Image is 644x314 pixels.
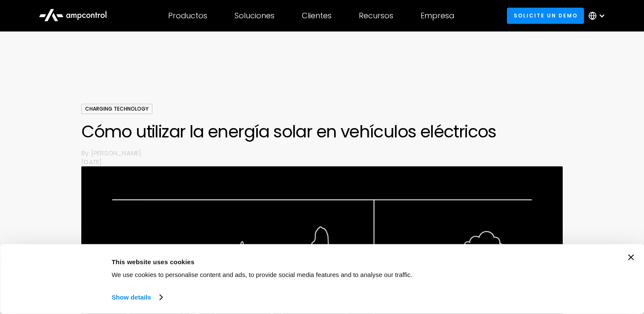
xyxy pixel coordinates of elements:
[628,254,634,260] button: Close banner
[235,11,275,20] div: Soluciones
[81,157,562,166] p: [DATE]
[490,254,612,279] button: Okay
[302,11,332,20] div: Clientes
[168,11,207,20] div: Productos
[112,291,162,304] a: Show details
[81,104,152,114] div: Charging Technology
[421,11,454,20] div: Empresa
[81,148,91,157] p: By
[359,11,393,20] div: Recursos
[81,121,562,142] h1: Cómo utilizar la energía solar en vehículos eléctricos
[91,148,563,157] p: [PERSON_NAME]
[112,271,412,278] span: We use cookies to personalise content and ads, to provide social media features and to analyse ou...
[507,8,584,23] a: Solicite un demo
[112,257,471,267] div: This website uses cookies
